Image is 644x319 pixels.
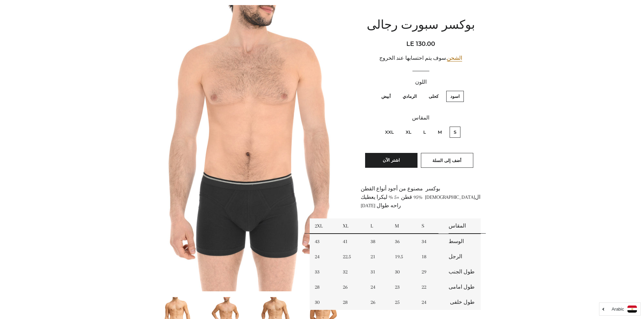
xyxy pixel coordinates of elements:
td: S [416,218,444,234]
td: 25 [390,295,416,310]
td: 19.5 [390,249,416,264]
td: 23 [390,280,416,295]
label: اسود [446,91,464,102]
td: 24 [365,280,390,295]
label: كحلى [425,91,443,102]
td: طول الجنب [444,264,481,280]
td: الرجل [444,249,481,264]
span: LE 130.00 [406,40,435,48]
button: أضف إلى السلة [421,153,473,168]
p: بوكسر مصنوع من أجود أنواع القطن ال[DEMOGRAPHIC_DATA] 95% قطن +5 % ليكرا يعطيك راحه طوال [DATE] [361,185,481,210]
img: بوكسر سبورت رجالى [155,5,346,291]
td: الوسط [444,234,481,249]
td: L [365,218,390,234]
label: اللون [361,78,481,86]
a: الشحن [447,55,462,61]
td: 33 [310,264,338,280]
td: المقاس [444,218,481,234]
label: S [450,127,460,138]
td: 30 [390,264,416,280]
label: XXL [381,127,398,138]
td: 22.5 [338,249,366,264]
td: 29 [416,264,444,280]
td: 24 [310,249,338,264]
td: 36 [390,234,416,249]
td: 2XL [310,218,338,234]
td: XL [338,218,366,234]
td: 41 [338,234,366,249]
td: 21 [365,249,390,264]
td: 28 [310,280,338,295]
td: طول امامى [444,280,481,295]
td: 26 [338,280,366,295]
button: اشتر الآن [365,153,418,168]
td: 38 [365,234,390,249]
td: 28 [338,295,366,310]
td: طول خلفى [444,295,481,310]
label: الرمادي [399,91,421,102]
label: L [419,127,430,138]
label: المقاس [361,114,481,122]
td: 18 [416,249,444,264]
td: 26 [365,295,390,310]
td: 34 [416,234,444,249]
div: .سوف يتم احتسابها عند الخروج [361,54,481,62]
i: Arabic [612,307,624,311]
td: 43 [310,234,338,249]
td: 30 [310,295,338,310]
h1: بوكسر سبورت رجالى [361,17,481,34]
label: أبيض [377,91,395,102]
td: 31 [365,264,390,280]
a: Arabic [603,305,637,313]
td: M [390,218,416,234]
td: 32 [338,264,366,280]
label: XL [402,127,415,138]
label: M [434,127,446,138]
td: 24 [416,295,444,310]
td: 22 [416,280,444,295]
span: أضف إلى السلة [432,158,461,163]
